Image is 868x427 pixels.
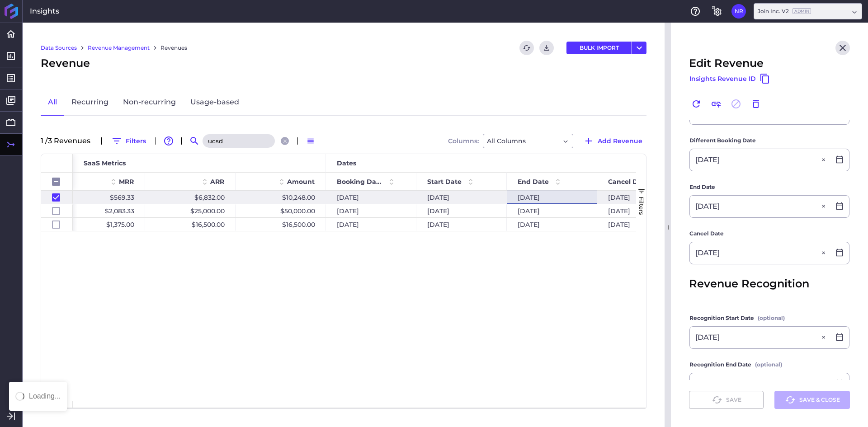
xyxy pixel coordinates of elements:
[326,204,416,217] div: [DATE]
[689,183,715,192] span: End Date
[689,55,764,71] span: Edit Revenue
[160,44,187,52] a: Revenues
[689,97,703,111] button: Renew
[287,178,315,186] span: Amount
[689,71,771,86] button: Insights Revenue ID
[416,204,507,217] div: [DATE]
[518,178,549,186] span: End Date
[41,55,90,71] span: Revenue
[638,197,645,215] span: Filters
[689,229,724,238] span: Cancel Date
[507,218,597,231] div: [DATE]
[754,3,862,19] div: Dropdown select
[236,204,326,217] div: $50,000.00
[187,134,202,148] button: Search by
[566,42,632,54] button: BULK IMPORT
[597,204,688,217] div: [DATE]
[689,136,756,145] span: Different Booking Date
[632,42,646,54] button: User Menu
[107,134,150,148] button: Filters
[688,4,703,19] button: Help
[598,136,642,146] span: Add Revenue
[690,242,830,264] input: Cancel Date
[690,149,830,171] input: Select Date
[41,218,73,231] div: Press SPACE to select this row.
[183,89,246,116] a: Usage-based
[210,178,224,186] span: ARR
[507,191,597,204] div: [DATE]
[731,4,746,19] button: User Menu
[416,218,507,231] div: [DATE]
[749,97,763,111] button: Delete
[793,8,811,14] ins: Admin
[689,276,809,292] span: Revenue Recognition
[41,137,96,145] div: 1 / 3 Revenue s
[835,41,850,55] button: Close
[819,373,830,395] button: Close
[326,218,416,231] div: [DATE]
[416,191,507,204] div: [DATE]
[689,74,756,84] span: Insights Revenue ID
[579,134,646,148] button: Add Revenue
[55,218,145,231] div: $1,375.00
[819,327,830,348] button: Close
[84,159,126,167] span: SaaS Metrics
[487,136,526,146] span: All Columns
[41,204,73,218] div: Press SPACE to select this row.
[145,218,236,231] div: $16,500.00
[88,44,150,52] a: Revenue Management
[689,360,751,369] span: Recognition End Date
[41,44,77,52] a: Data Sources
[427,178,462,186] span: Start Date
[597,218,688,231] div: [DATE]
[608,178,649,186] span: Cancel Date
[755,360,782,369] span: (optional)
[236,191,326,204] div: $10,248.00
[690,327,830,348] input: Select Date
[507,204,597,217] div: [DATE]
[539,41,554,55] button: Download
[236,218,326,231] div: $16,500.00
[41,191,73,204] div: Press SPACE to deselect this row.
[337,178,382,186] span: Booking Date
[145,191,236,204] div: $6,832.00
[145,204,236,217] div: $25,000.00
[337,159,356,167] span: Dates
[281,137,289,145] button: Close search
[55,191,145,204] div: $569.33
[326,191,416,204] div: [DATE]
[483,134,573,148] div: Dropdown select
[597,191,688,204] div: [DATE]
[689,314,754,323] span: Recognition Start Date
[758,7,811,15] div: Join Inc. V2
[116,89,183,116] a: Non-recurring
[29,393,61,400] div: Loading...
[709,97,723,111] button: Link
[448,138,479,144] span: Columns:
[819,149,830,171] button: Close
[819,196,830,217] button: Close
[690,373,830,395] input: Select Date
[758,314,785,323] span: (optional)
[41,89,64,116] a: All
[710,4,724,19] button: General Settings
[690,196,830,217] input: Select Date
[819,242,830,264] button: Close
[64,89,116,116] a: Recurring
[119,178,134,186] span: MRR
[55,204,145,217] div: $2,083.33
[519,41,534,55] button: Refresh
